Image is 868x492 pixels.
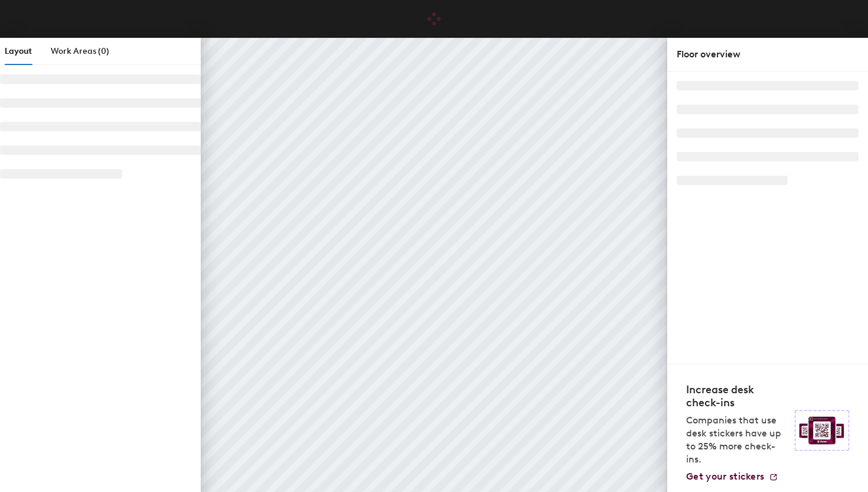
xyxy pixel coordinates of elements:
div: Floor overview [677,47,859,61]
a: Get your stickers [686,471,778,483]
h4: Increase desk check-ins [686,383,788,409]
p: Companies that use desk stickers have up to 25% more check-ins. [686,414,788,466]
span: Get your stickers [686,471,764,482]
span: Work Areas (0) [51,46,109,56]
img: Sticker logo [795,410,849,451]
span: Layout [5,46,32,56]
